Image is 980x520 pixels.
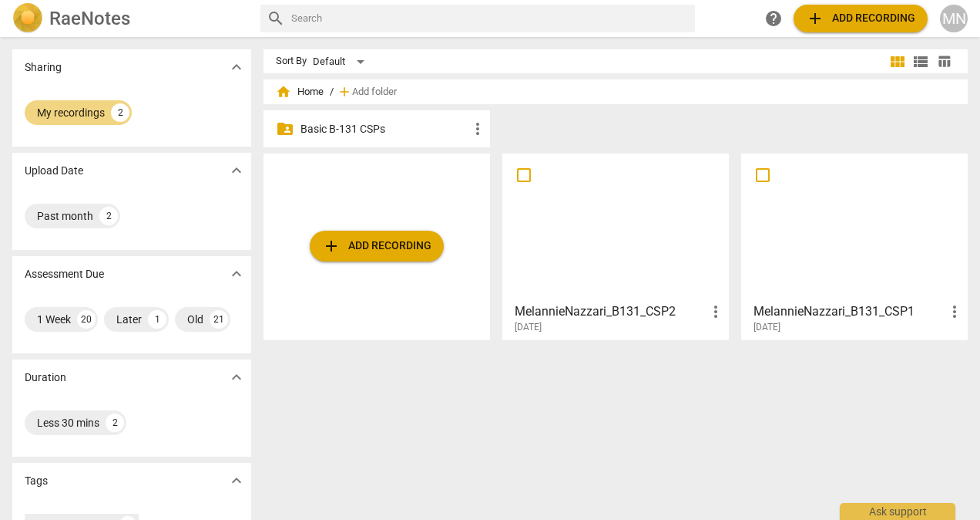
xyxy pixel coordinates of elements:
a: MelannieNazzari_B131_CSP1[DATE] [747,159,962,333]
span: expand_more [227,161,246,180]
div: 1 Week [37,312,71,327]
span: more_vert [706,302,725,321]
span: view_module [888,52,907,71]
span: folder_shared [276,120,294,138]
div: 20 [77,310,96,329]
p: Upload Date [25,163,83,179]
span: expand_more [227,58,246,76]
img: Logo [12,3,43,34]
div: Default [313,49,370,74]
span: expand_more [227,368,246,387]
span: expand_more [227,471,246,490]
div: 1 [148,310,166,329]
button: Show more [225,56,248,79]
h2: RaeNotes [49,8,130,29]
div: Ask support [840,503,955,520]
a: Help [760,5,787,32]
div: 2 [111,103,129,122]
a: LogoRaeNotes [12,3,248,34]
span: home [276,84,291,100]
span: add [337,84,352,100]
span: help [764,9,783,28]
button: Upload [794,5,928,32]
button: Show more [225,366,248,389]
span: Add recording [322,237,431,255]
span: more_vert [945,302,964,321]
div: 2 [99,207,118,225]
button: MN [940,5,968,32]
span: [DATE] [753,321,780,334]
div: Less 30 mins [37,415,99,431]
span: more_vert [468,120,487,138]
div: Later [116,312,142,327]
div: 2 [106,414,124,432]
p: Sharing [25,59,62,76]
input: Search [291,6,689,31]
button: Tile view [886,50,909,73]
span: Add recording [806,9,915,28]
div: Past month [37,208,93,224]
button: Show more [225,159,248,182]
span: Home [276,84,324,100]
p: Assessment Due [25,266,104,282]
p: Duration [25,370,66,386]
button: Upload [310,231,444,262]
p: Basic B-131 CSPs [300,121,468,137]
div: My recordings [37,105,105,120]
button: List view [909,50,932,73]
div: Sort By [276,56,307,67]
button: Show more [225,469,248,492]
button: Show more [225,262,248,285]
span: expand_more [227,265,246,283]
span: view_list [911,52,930,71]
span: Add folder [352,86,397,98]
h3: MelannieNazzari_B131_CSP1 [753,302,945,321]
span: [DATE] [515,321,542,334]
h3: MelannieNazzari_B131_CSP2 [515,302,706,321]
div: Old [187,312,203,327]
span: search [267,9,285,28]
a: MelannieNazzari_B131_CSP2[DATE] [508,159,723,333]
span: table_chart [937,54,951,69]
div: 21 [210,310,228,329]
p: Tags [25,473,48,489]
span: add [806,9,824,28]
button: Table view [932,50,955,73]
span: / [330,86,334,98]
span: add [322,237,341,255]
